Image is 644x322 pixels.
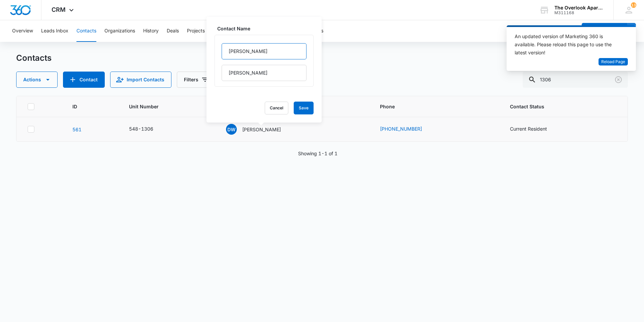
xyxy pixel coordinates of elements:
[510,125,547,132] div: Current Resident
[63,72,105,88] button: Add Contact
[129,125,153,132] div: 548-1306
[294,102,314,114] button: Save
[265,102,288,114] button: Cancel
[599,58,628,66] button: Reload Page
[510,103,607,110] span: Contact Status
[523,72,628,88] input: Search Contacts
[613,74,624,85] button: Clear
[298,150,337,157] p: Showing 1-1 of 1
[631,2,636,8] div: notifications count
[582,23,627,39] button: Add Contact
[129,103,210,110] span: Unit Number
[12,20,33,42] button: Overview
[510,125,559,133] div: Contact Status - Current Resident - Select to Edit Field
[554,10,604,15] div: account id
[601,59,625,65] span: Reload Page
[177,72,215,88] button: Filters
[110,72,171,88] button: Import Contacts
[242,126,281,133] p: [PERSON_NAME]
[380,103,484,110] span: Phone
[187,20,205,42] button: Projects
[76,20,96,42] button: Contacts
[129,125,165,133] div: Unit Number - 548-1306 - Select to Edit Field
[222,65,307,81] input: Last Name
[554,5,604,10] div: account name
[143,20,159,42] button: History
[16,53,52,63] h1: Contacts
[167,20,179,42] button: Deals
[380,125,422,132] a: [PHONE_NUMBER]
[380,125,434,133] div: Phone - (970) 342-4099 - Select to Edit Field
[104,20,135,42] button: Organizations
[217,25,316,32] label: Contact Name
[41,20,68,42] button: Leads Inbox
[226,124,293,135] div: Contact Name - Desiree Woody - Select to Edit Field
[631,2,636,8] span: 13
[52,6,66,13] span: CRM
[515,32,620,57] div: An updated version of Marketing 360 is available. Please reload this page to use the latest version!
[72,127,82,132] a: Navigate to contact details page for Desiree Woody
[72,103,103,110] span: ID
[226,124,237,135] span: DW
[16,72,58,88] button: Actions
[222,43,307,59] input: First Name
